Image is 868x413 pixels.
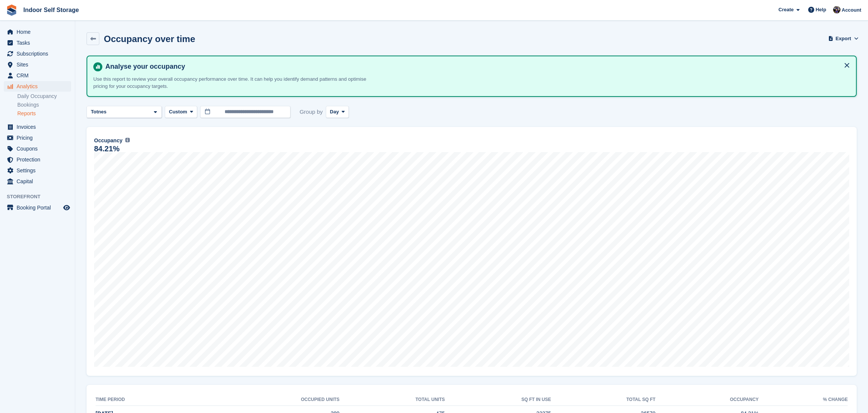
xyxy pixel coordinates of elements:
span: Invoices [17,122,62,132]
span: Occupancy [94,137,122,145]
div: 84.21% [94,146,120,152]
span: Help [816,6,826,14]
a: menu [4,48,71,59]
th: % change [759,394,848,406]
a: menu [4,59,71,70]
a: menu [4,143,71,154]
span: CRM [17,70,62,81]
span: Subscriptions [17,48,62,59]
th: Total units [339,394,445,406]
span: Analytics [17,81,62,92]
span: Capital [17,176,62,187]
span: Tasks [17,38,62,48]
img: Sandra Pomeroy [833,6,841,14]
h4: Analyse your occupancy [102,62,850,71]
span: Group by [299,106,323,118]
a: menu [4,70,71,81]
span: Protection [17,154,62,165]
span: Settings [17,165,62,176]
a: Daily Occupancy [17,93,71,100]
span: Day [330,108,339,116]
a: menu [4,176,71,187]
span: Create [778,6,794,14]
th: Total sq ft [551,394,656,406]
a: Indoor Self Storage [20,4,82,16]
span: Booking Portal [17,202,62,213]
th: Occupied units [201,394,339,406]
span: Home [17,27,62,37]
div: Totnes [90,108,109,116]
span: Account [842,6,861,14]
span: Export [836,35,851,42]
a: Bookings [17,101,71,109]
a: Preview store [62,203,71,212]
a: menu [4,133,71,143]
a: menu [4,27,71,37]
a: menu [4,38,71,48]
span: Pricing [17,133,62,143]
th: sq ft in use [445,394,551,406]
a: Reports [17,110,71,117]
th: Occupancy [655,394,759,406]
span: Custom [169,108,187,116]
a: menu [4,122,71,132]
span: Sites [17,59,62,70]
img: icon-info-grey-7440780725fd019a000dd9b08b2336e03edf1995a4989e88bcd33f0948082b44.svg [125,138,130,142]
a: menu [4,202,71,213]
a: menu [4,154,71,165]
button: Day [326,106,349,118]
button: Custom [165,106,197,118]
a: menu [4,81,71,92]
h2: Occupancy over time [104,34,195,44]
th: Time period [96,394,201,406]
img: stora-icon-8386f47178a22dfd0bd8f6a31ec36ba5ce8667c1dd55bd0f319d3a0aa187defe.svg [6,5,17,16]
p: Use this report to review your overall occupancy performance over time. It can help you identify ... [93,75,375,90]
span: Coupons [17,143,62,154]
a: menu [4,165,71,176]
button: Export [830,32,857,45]
span: Storefront [7,193,75,200]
